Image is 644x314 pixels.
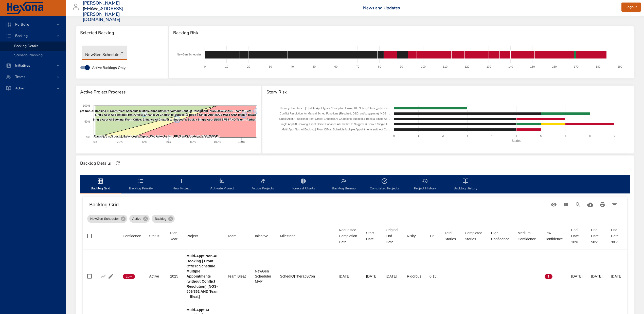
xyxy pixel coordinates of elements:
[281,128,390,131] text: Multi-Appt Non-AI Booking | Front Office: Schedule Multiple Appointments (without Co…
[596,65,600,68] text: 180
[508,65,513,68] text: 140
[170,230,178,242] span: Plan Year
[95,113,256,116] text: Single Appt AI Booking|Front Office: Enhance AI Chatbot to Suggest & Book a Single Appt (NGS-97/8...
[11,22,33,27] span: Portfolio
[190,140,196,143] text: 80%
[149,274,162,279] div: Active
[255,233,272,239] span: Initiative
[124,178,158,191] span: Backlog Priority
[14,44,39,48] span: Backlog Details
[214,140,221,143] text: 100%
[11,74,29,79] span: Teams
[356,65,359,68] text: 70
[166,140,171,143] text: 60%
[339,274,358,279] div: [DATE]
[83,1,123,22] h3: [PERSON_NAME][EMAIL_ADDRESS][PERSON_NAME][DOMAIN_NAME]
[589,134,591,137] text: 8
[571,274,583,279] div: [DATE]
[366,230,378,242] div: Sort
[291,65,294,68] text: 40
[518,230,536,242] div: Sort
[149,233,159,239] div: Sort
[591,227,603,245] div: End Date 50%
[280,274,331,279] div: SchedIQ|TherapyCon
[386,274,399,279] div: [DATE]
[445,230,457,242] div: Total Stories
[465,230,483,242] div: Completed Stories
[548,199,560,211] button: Standard Views
[545,230,563,242] span: Low Confidence
[442,134,444,137] text: 2
[366,230,378,242] div: Start Date
[170,274,178,279] div: 2025
[386,227,399,245] div: Sort
[255,233,268,239] div: Sort
[430,233,434,239] div: Sort
[279,107,390,110] text: TherapyCon Stretch | Update Appt Types / Discipline lookup RE NoteIQ Strategy (NGS-…
[491,134,493,137] text: 4
[418,134,419,137] text: 1
[228,233,237,239] div: Team
[205,178,239,191] span: Activate Project
[280,233,295,239] div: Sort
[187,233,198,239] div: Project
[596,199,609,211] button: Print
[491,230,510,242] span: High Confidence
[408,178,442,191] span: Project History
[87,215,127,223] div: NewGen Scheduler
[540,134,542,137] text: 6
[609,199,621,211] button: Filter Table
[117,140,123,143] text: 20%
[574,65,579,68] text: 170
[94,135,220,138] text: TherapyCon Stretch | Update Appt Types / Discipline lookup RE NoteIQ Strategy (NGS-798/341)
[280,233,295,239] div: Milestone
[339,227,358,245] div: Requested Completion Date
[225,65,228,68] text: 10
[407,274,421,279] div: Rigorous
[430,233,437,239] span: TP
[255,233,268,239] div: Initiative
[204,65,206,68] text: 0
[565,134,566,137] text: 7
[255,269,272,284] div: NewGen Scheduler MVP
[465,230,483,242] div: Sort
[571,227,583,245] div: End Date 10%
[173,30,630,35] span: Backlog Risk
[11,33,32,38] span: Backlog
[421,65,426,68] text: 100
[611,227,623,245] div: End Date 90%
[518,230,536,242] span: Medium Confidence
[367,178,402,191] span: Completed Projects
[407,233,421,239] span: Risky
[11,86,30,91] span: Admin
[269,65,272,68] text: 30
[386,227,399,245] div: Original End Date
[279,117,390,120] text: Single Appt AI Booking|Front Office: Enhance AI Chatbot to Suggest & Book a Single Ap…
[238,140,245,143] text: 120%
[228,233,247,239] span: Team
[83,178,118,191] span: Backlog Grid
[152,215,175,223] div: Backlog
[245,178,280,191] span: Active Projects
[572,199,584,211] button: Search
[123,274,135,279] span: Low
[618,65,622,68] text: 190
[443,65,448,68] text: 110
[400,65,403,68] text: 90
[123,233,141,239] div: Confidence
[83,104,90,107] text: 100%
[516,134,517,137] text: 5
[83,5,104,13] div: Raintree
[393,134,395,137] text: 0
[170,230,178,242] div: Sort
[93,140,97,143] text: 0%
[123,233,141,239] div: Sort
[149,233,162,239] span: Status
[177,53,201,56] text: NewGen Scheduler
